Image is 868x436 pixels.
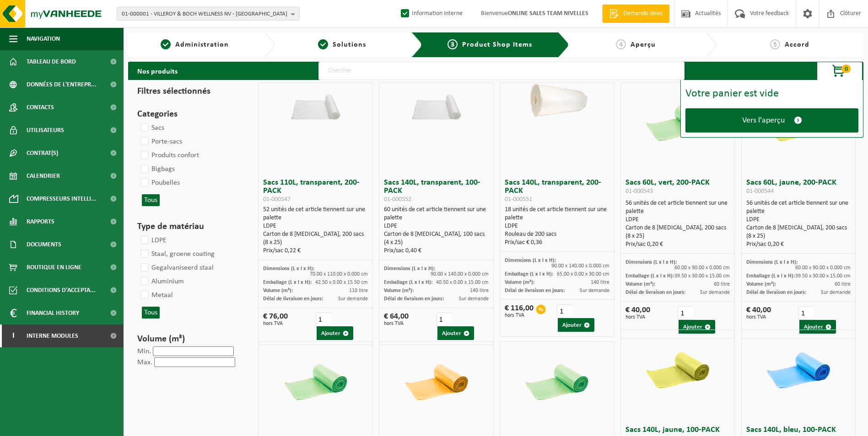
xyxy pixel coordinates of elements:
[142,307,160,319] button: Tous
[625,188,653,195] span: 01-000543
[139,149,199,162] label: Produits confort
[315,280,368,285] span: 42.50 x 0.00 x 15.50 cm
[678,306,693,320] input: 1
[139,261,214,275] label: Gegalvaniseerd staal
[27,142,58,165] span: Contrat(s)
[263,230,368,247] div: Carton de 8 [MEDICAL_DATA], 200 sacs (8 x 25)
[746,314,771,320] span: hors TVA
[746,240,851,249] div: Prix/sac 0,20 €
[714,282,730,287] span: 60 litre
[277,342,355,420] img: 01-000548
[338,296,368,302] span: Sur demande
[621,9,665,18] span: Demande devis
[128,62,187,80] h2: Nos produits
[505,196,532,203] span: 01-000551
[139,162,175,176] label: Bigbags
[263,288,293,293] span: Volume (m³):
[333,41,366,48] span: Solutions
[551,263,609,269] span: 90.00 x 140.00 x 0.000 cm
[263,296,323,302] span: Délai de livraison en jours:
[625,179,730,197] h3: Sacs 60L, vert, 200-PACK
[436,280,489,285] span: 40.50 x 0.00 x 15.00 cm
[27,302,79,324] span: Financial History
[27,119,64,142] span: Utilisateurs
[679,320,715,334] button: Ajouter
[137,348,151,355] label: Min.
[175,41,229,48] span: Administration
[685,108,858,133] a: Vers l'aperçu
[505,288,565,293] span: Délai de livraison en jours:
[639,330,717,408] img: 01-000554
[721,39,859,50] a: 5Accord
[139,176,180,190] label: Poubelles
[785,41,809,48] span: Accord
[137,107,242,121] h3: Categories
[835,282,851,287] span: 60 litre
[795,273,851,279] span: 39.50 x 30.00 x 15.00 cm
[746,306,771,320] div: € 40,00
[746,282,776,287] span: Volume (m³):
[384,288,414,293] span: Volume (m³):
[384,222,489,230] div: LDPE
[505,258,556,263] span: Dimensions (L x l x H):
[518,83,596,122] img: 01-000551
[437,326,474,340] button: Ajouter
[139,275,184,288] label: Aluminium
[631,41,656,48] span: Aperçu
[602,5,669,23] a: Demande devis
[817,62,863,80] button: 0
[505,280,534,285] span: Volume (m³):
[505,179,609,203] h3: Sacs 140L, transparent, 200-PACK
[505,271,553,277] span: Emballage (L x l x H):
[625,290,685,295] span: Délai de livraison en jours:
[122,7,287,21] span: 01-000001 - VILLEROY & BOCH WELLNESS NV - [GEOGRAPHIC_DATA]
[399,7,463,21] label: Information interne
[795,265,851,271] span: 60.00 x 90.00 x 0.000 cm
[574,39,698,50] a: 4Aperçu
[280,39,404,50] a: 2Solutions
[316,313,331,326] input: 1
[557,304,572,318] input: 1
[384,296,444,302] span: Délai de livraison en jours:
[447,39,458,49] span: 3
[505,206,609,247] div: 18 unités de cet article tiennent sur une palette
[505,222,609,230] div: LDPE
[625,216,730,224] div: LDPE
[580,288,609,293] span: Sur demande
[133,39,257,50] a: 1Administration
[27,210,54,233] span: Rapports
[263,196,291,203] span: 01-000547
[508,10,588,17] strong: ONLINE SALES TEAM NIVELLES
[310,271,368,277] span: 70.00 x 110.00 x 0.000 cm
[625,260,677,265] span: Dimensions (L x l x H):
[263,266,314,271] span: Dimensions (L x l x H):
[462,41,532,48] span: Product Shop Items
[384,313,409,326] div: € 64,00
[841,64,851,73] span: 0
[384,230,489,247] div: Carton de 8 [MEDICAL_DATA], 100 sacs (4 x 25)
[263,247,368,255] div: Prix/sac 0,22 €
[27,324,78,347] span: Interne modules
[821,290,851,295] span: Sur demande
[746,188,774,195] span: 01-000544
[431,271,489,277] span: 90.00 x 140.00 x 0.000 cm
[558,318,594,332] button: Ajouter
[27,165,60,187] span: Calendrier
[142,194,160,206] button: Tous
[616,39,626,49] span: 4
[746,260,798,265] span: Dimensions (L x l x H):
[625,306,650,320] div: € 40,00
[27,96,54,119] span: Contacts
[685,88,858,99] div: Votre panier est vide
[625,273,674,279] span: Emballage (L x l x H):
[317,326,353,340] button: Ajouter
[161,39,171,49] span: 1
[674,265,730,271] span: 60.00 x 90.00 x 0.000 cm
[674,273,730,279] span: 39.50 x 30.00 x 15.00 cm
[746,224,851,240] div: Carton de 8 [MEDICAL_DATA], 200 sacs (8 x 25)
[384,179,489,203] h3: Sacs 140L, transparent, 100-PACK
[505,230,609,239] div: Rouleau de 200 sacs
[742,116,785,125] span: Vers l'aperçu
[557,271,609,277] span: 65.00 x 0.00 x 30.00 cm
[384,266,435,271] span: Dimensions (L x l x H):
